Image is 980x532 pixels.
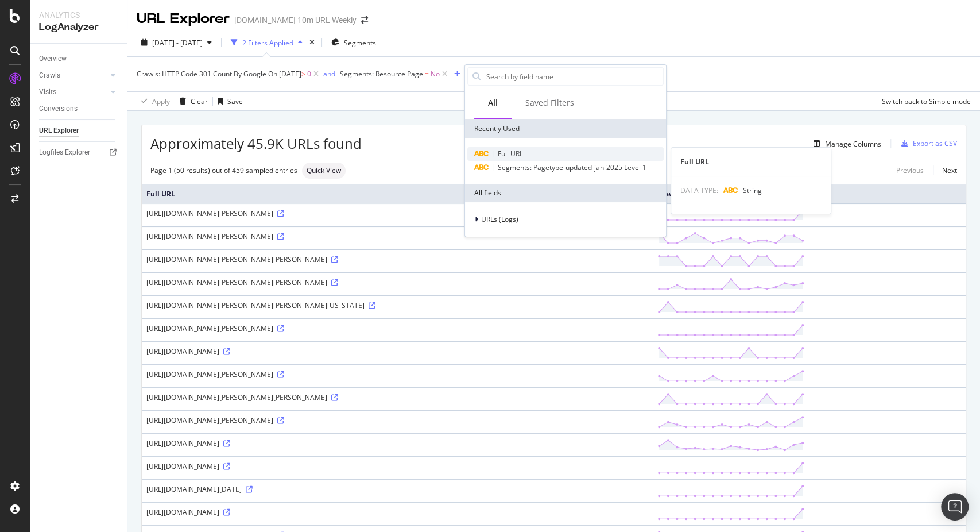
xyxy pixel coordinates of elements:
div: Visits [39,86,56,98]
div: [URL][DOMAIN_NAME] [146,438,648,448]
span: On [DATE] [268,69,301,79]
div: Analytics [39,9,118,21]
div: All [488,97,498,109]
div: Page 1 (50 results) out of 459 sampled entries [150,165,297,175]
div: Save [227,97,243,106]
button: Clear [175,92,208,110]
div: Open Intercom Messenger [941,493,969,521]
div: URL Explorer [137,9,230,29]
div: neutral label [302,163,346,179]
a: Crawls [39,70,107,82]
div: [URL][DOMAIN_NAME][PERSON_NAME][PERSON_NAME] [146,277,648,287]
div: [URL][DOMAIN_NAME][PERSON_NAME] [146,323,648,333]
span: DATA TYPE: [680,186,718,195]
span: Full URL [498,149,523,159]
div: Clear [191,97,208,106]
a: Visits [39,86,107,98]
span: Segments: Pagetype-updated-jan-2025 Level 1 [498,163,646,172]
div: All fields [465,184,666,202]
div: times [307,37,317,48]
span: Quick View [307,167,341,174]
div: arrow-right-arrow-left [361,16,368,24]
span: String [743,186,762,195]
button: Manage Columns [809,137,881,151]
a: URL Explorer [39,125,119,137]
div: Recently Used [465,119,666,138]
span: Segments [344,38,376,48]
span: > [301,69,305,79]
button: Save [213,92,243,110]
div: Conversions [39,103,78,115]
span: No [431,66,440,82]
button: Add Filter [450,67,495,81]
div: LogAnalyzer [39,21,118,34]
div: [URL][DOMAIN_NAME][PERSON_NAME] [146,415,648,425]
div: [URL][DOMAIN_NAME] [146,461,648,471]
a: Overview [39,53,119,65]
th: Full URL: activate to sort column ascending [142,184,653,203]
div: 2 Filters Applied [242,38,293,48]
input: Search by field name [485,68,663,85]
span: 0 [307,66,311,82]
div: [URL][DOMAIN_NAME] [146,346,648,356]
span: Crawls: HTTP Code 301 Count By Google [137,69,266,79]
a: Next [933,162,957,179]
button: Export as CSV [897,134,957,153]
div: [URL][DOMAIN_NAME] [146,507,648,517]
button: 2 Filters Applied [226,33,307,52]
button: Segments [327,33,381,52]
div: Crawls [39,70,60,82]
button: Switch back to Simple mode [877,92,971,110]
div: [URL][DOMAIN_NAME][PERSON_NAME] [146,209,648,218]
button: [DATE] - [DATE] [137,33,216,52]
span: [DATE] - [DATE] [152,38,203,48]
div: [URL][DOMAIN_NAME][PERSON_NAME] [146,369,648,379]
a: Logfiles Explorer [39,147,119,159]
span: Segments: Resource Page [340,69,423,79]
div: [URL][DOMAIN_NAME][PERSON_NAME] [146,232,648,241]
div: [URL][DOMAIN_NAME][DATE] [146,484,648,494]
div: Overview [39,53,67,65]
a: Conversions [39,103,119,115]
div: [URL][DOMAIN_NAME][PERSON_NAME][PERSON_NAME][US_STATE] [146,300,648,310]
div: Switch back to Simple mode [882,97,971,106]
div: Apply [152,97,170,106]
div: Logfiles Explorer [39,147,90,159]
div: Manage Columns [825,139,881,149]
span: URLs (Logs) [481,214,518,224]
span: Approximately 45.9K URLs found [150,134,362,153]
div: and [323,69,335,79]
span: = [425,69,429,79]
div: [URL][DOMAIN_NAME][PERSON_NAME][PERSON_NAME] [146,392,648,402]
div: Export as CSV [913,138,957,148]
div: Full URL [671,157,831,167]
div: [DOMAIN_NAME] 10m URL Weekly [234,14,357,26]
div: URL Explorer [39,125,79,137]
div: Saved Filters [525,97,574,109]
button: and [323,68,335,79]
div: [URL][DOMAIN_NAME][PERSON_NAME][PERSON_NAME] [146,255,648,264]
button: Apply [137,92,170,110]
